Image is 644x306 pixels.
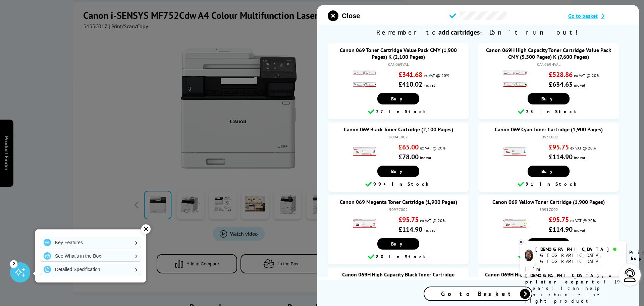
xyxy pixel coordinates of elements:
[535,252,621,264] div: [GEOGRAPHIC_DATA], [GEOGRAPHIC_DATA]
[398,215,419,224] strong: £95.75
[535,246,621,252] div: [DEMOGRAPHIC_DATA]
[353,139,376,163] img: Canon 069 Black Toner Cartridge (2,100 Pages)
[420,155,431,160] span: inc vat
[441,290,515,298] span: Go to Basket
[40,251,141,261] a: See What's in the Box
[549,152,573,161] strong: £114.90
[10,260,17,267] div: 2
[503,139,527,163] img: Canon 069 Cyan Toner Cartridge (1,900 Pages)
[549,225,573,234] strong: £114.90
[331,108,466,116] div: 27 In Stock
[40,237,141,248] a: Key Features
[391,96,406,102] span: Buy
[481,180,616,188] div: 91 In Stock
[568,12,598,19] span: Go to basket
[334,134,462,139] div: 5094C002
[398,152,419,161] strong: £78.00
[331,180,466,188] div: 99+ In Stock
[420,218,445,223] span: ex VAT @ 20%
[549,143,569,151] strong: £95.75
[353,67,376,90] img: Canon 069 Toner Cartridge Value Pack CMY (1,900 Pages) K (2,100 Pages)
[424,287,532,301] a: Go to Basket
[353,212,376,235] img: Canon 069 Magenta Toner Cartridge (1,900 Pages)
[340,47,457,60] a: Canon 069 Toner Cartridge Value Pack CMY (1,900 Pages) K (2,100 Pages)
[141,224,151,234] div: ✕
[525,250,533,261] img: chris-livechat.png
[574,83,585,88] span: inc vat
[334,62,462,67] div: CAN069VAL
[541,168,556,174] span: Buy
[334,207,462,212] div: 5092C002
[495,126,603,133] a: Canon 069 Cyan Toner Cartridge (1,900 Pages)
[331,253,466,261] div: 80 In Stock
[503,212,527,235] img: Canon 069 Yellow Toner Cartridge (1,900 Pages)
[485,271,612,285] a: Canon 069H High Capacity Cyan Toner Cartridge (5,500 Pages)
[481,253,616,261] div: 27 In Stock
[574,228,585,233] span: inc vat
[424,228,435,233] span: inc vat
[438,28,480,37] b: add cartridges
[623,268,637,282] img: user-headset-light.svg
[328,10,360,21] button: close modal
[398,70,422,79] strong: £341.68
[541,96,556,102] span: Buy
[344,126,453,133] a: Canon 069 Black Toner Cartridge (2,100 Pages)
[424,83,435,88] span: inc vat
[420,145,445,150] span: ex VAT @ 20%
[570,218,596,223] span: ex VAT @ 20%
[485,134,612,139] div: 5093C002
[398,80,422,89] strong: £410.02
[574,73,599,78] span: ex VAT @ 20%
[391,241,406,247] span: Buy
[574,155,585,160] span: inc vat
[485,62,612,67] div: CAN069HVAL
[398,225,422,234] strong: £114.90
[317,25,639,40] span: Remember to - Don’t run out!
[391,168,406,174] span: Buy
[40,264,141,275] a: Detailed Specification
[570,145,596,150] span: ex VAT @ 20%
[485,207,612,212] div: 5091C002
[503,67,527,90] img: Canon 069H High Capacity Toner Cartridge Value Pack CMY (5,500 Pages) K (7,600 Pages)
[549,215,569,224] strong: £95.75
[342,271,454,285] a: Canon 069H High Capacity Black Toner Cartridge (7,600 Pages)
[549,70,573,79] strong: £528.86
[398,143,419,151] strong: £65.00
[549,80,573,89] strong: £634.63
[342,12,360,20] span: Close
[481,108,616,116] div: 25 In Stock
[424,73,449,78] span: ex VAT @ 20%
[568,12,628,19] a: Go to basket
[525,266,614,285] b: I'm [DEMOGRAPHIC_DATA], a printer expert
[525,266,621,304] p: of 19 years! I can help you choose the right product
[492,199,605,205] a: Canon 069 Yellow Toner Cartridge (1,900 Pages)
[486,47,611,60] a: Canon 069H High Capacity Toner Cartridge Value Pack CMY (5,500 Pages) K (7,600 Pages)
[340,199,457,205] a: Canon 069 Magenta Toner Cartridge (1,900 Pages)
